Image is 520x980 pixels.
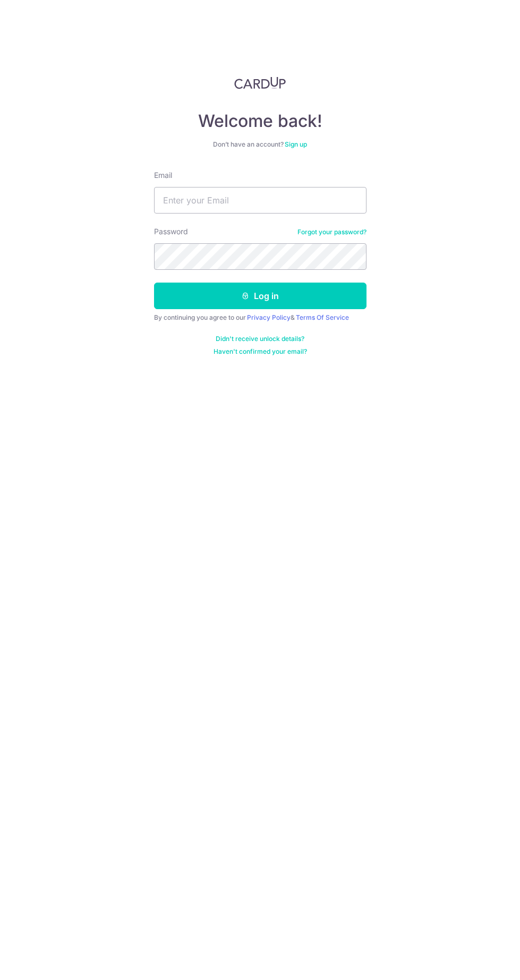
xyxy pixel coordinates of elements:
[154,170,172,181] label: Email
[234,76,286,89] img: CardUp Logo
[154,313,366,322] div: By continuing you agree to our &
[154,226,188,237] label: Password
[154,110,366,132] h4: Welcome back!
[214,347,307,356] a: Haven't confirmed your email?
[216,335,304,343] a: Didn't receive unlock details?
[285,140,307,148] a: Sign up
[154,187,366,214] input: Enter your Email
[296,313,349,321] a: Terms Of Service
[154,140,366,149] div: Don’t have an account?
[247,313,291,321] a: Privacy Policy
[154,283,366,309] button: Log in
[297,228,366,236] a: Forgot your password?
